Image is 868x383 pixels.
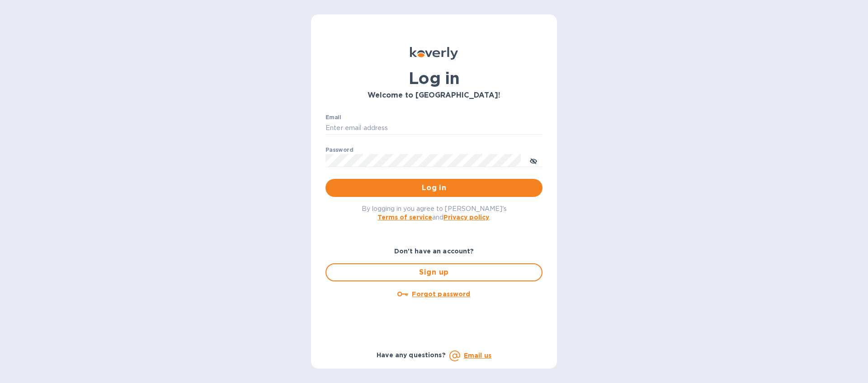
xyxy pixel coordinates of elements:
span: By logging in you agree to [PERSON_NAME]'s and . [362,205,507,221]
label: Password [325,147,353,153]
span: Log in [333,182,535,193]
u: Forgot password [412,290,470,298]
b: Don't have an account? [394,248,474,255]
img: Koverly [410,47,458,60]
label: Email [325,115,341,120]
button: Sign up [325,263,542,281]
a: Privacy policy [443,214,489,221]
a: Terms of service [377,214,432,221]
button: Log in [325,179,542,197]
b: Have any questions? [377,351,446,359]
button: toggle password visibility [524,151,542,169]
input: Enter email address [325,121,542,135]
span: Sign up [334,267,534,278]
h3: Welcome to [GEOGRAPHIC_DATA]! [325,91,542,100]
a: Email us [464,352,491,359]
h1: Log in [325,69,542,88]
